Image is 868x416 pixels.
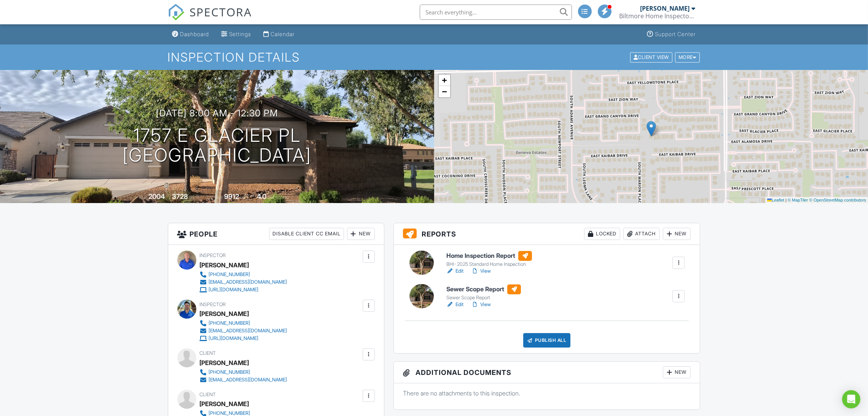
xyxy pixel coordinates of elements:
div: [EMAIL_ADDRESS][DOMAIN_NAME] [209,279,287,285]
div: New [663,366,691,378]
a: Sewer Scope Report Sewer Scope Report [446,284,521,301]
a: [EMAIL_ADDRESS][DOMAIN_NAME] [200,376,287,384]
div: Sewer Scope Report [446,295,521,301]
div: Locked [584,228,620,240]
div: Client View [630,52,672,62]
img: Marker [647,121,656,137]
span: | [785,198,787,202]
a: [PHONE_NUMBER] [200,368,287,376]
h1: 1757 E Glacier Pl [GEOGRAPHIC_DATA] [123,125,311,166]
h3: Additional Documents [394,362,700,383]
a: View [471,267,491,275]
span: Lot Size [207,194,223,200]
div: Settings [229,31,252,37]
div: New [663,228,691,240]
div: Support Center [655,31,696,37]
div: [URL][DOMAIN_NAME] [209,335,259,341]
h1: Inspection Details [168,51,701,64]
span: bathrooms [268,194,289,200]
div: Publish All [523,333,571,348]
div: [URL][DOMAIN_NAME] [209,287,259,293]
a: Edit [446,301,463,308]
div: [EMAIL_ADDRESS][DOMAIN_NAME] [209,328,287,334]
span: Inspector [200,302,226,307]
div: 2004 [148,192,165,200]
input: Search everything... [420,5,572,20]
div: 3728 [172,192,188,200]
span: + [442,75,447,85]
span: Client [200,392,216,397]
h6: Home Inspection Report [446,251,532,261]
h3: [DATE] 8:00 am - 12:30 pm [156,108,278,118]
img: The Best Home Inspection Software - Spectora [168,4,185,21]
a: © MapTiler [788,198,808,202]
div: Calendar [271,31,295,37]
div: 4.0 [257,192,266,200]
div: [PERSON_NAME] [640,5,690,12]
div: BHI- 2025 Standard Home Inspection [446,261,532,267]
h3: Reports [394,223,700,245]
p: There are no attachments to this inspection. [403,389,691,397]
a: View [471,301,491,308]
div: Disable Client CC Email [269,228,344,240]
span: sq.ft. [240,194,250,200]
a: Settings [218,27,255,41]
a: [URL][DOMAIN_NAME] [200,335,287,342]
a: [EMAIL_ADDRESS][DOMAIN_NAME] [200,327,287,335]
div: New [347,228,375,240]
a: Home Inspection Report BHI- 2025 Standard Home Inspection [446,251,532,268]
div: [PHONE_NUMBER] [209,320,250,326]
span: sq. ft. [189,194,200,200]
a: Support Center [644,27,699,41]
div: Dashboard [180,31,209,37]
div: [PERSON_NAME] [200,259,249,271]
span: Inspector [200,252,226,258]
div: Attach [623,228,660,240]
div: 9912 [224,192,239,200]
div: [EMAIL_ADDRESS][DOMAIN_NAME] [209,377,287,383]
span: − [442,87,447,96]
a: Leaflet [767,198,784,202]
a: [URL][DOMAIN_NAME] [200,286,287,294]
h6: Sewer Scope Report [446,284,521,294]
a: [PHONE_NUMBER] [200,271,287,278]
span: Client [200,350,216,356]
div: [PHONE_NUMBER] [209,272,250,278]
div: More [675,52,700,62]
a: Client View [629,54,674,60]
div: [PERSON_NAME] [200,398,249,410]
div: [PERSON_NAME] [200,357,249,368]
a: Dashboard [169,27,212,41]
a: Edit [446,267,463,275]
span: Built [139,194,147,200]
a: SPECTORA [168,10,252,26]
a: © OpenStreetMap contributors [809,198,866,202]
a: Calendar [261,27,298,41]
a: [EMAIL_ADDRESS][DOMAIN_NAME] [200,278,287,286]
span: SPECTORA [190,4,252,20]
div: Biltmore Home Inspectors, LLC [620,12,696,20]
div: [PERSON_NAME] [200,308,249,319]
h3: People [168,223,384,245]
div: [PHONE_NUMBER] [209,369,250,375]
a: Zoom out [439,86,450,97]
a: Zoom in [439,75,450,86]
div: Open Intercom Messenger [842,390,860,408]
a: [PHONE_NUMBER] [200,319,287,327]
